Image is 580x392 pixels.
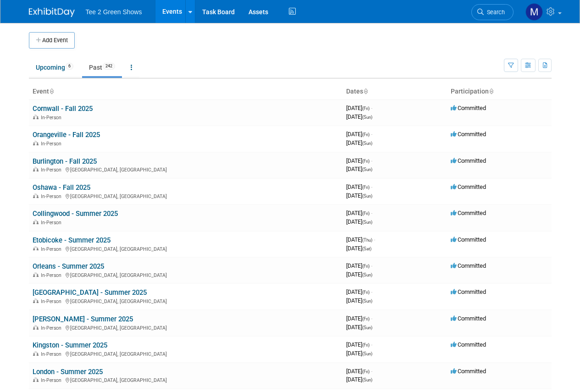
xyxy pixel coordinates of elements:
span: [DATE] [346,288,372,295]
div: [GEOGRAPHIC_DATA], [GEOGRAPHIC_DATA] [33,245,339,252]
a: Sort by Participation Type [489,88,493,95]
span: Committed [451,105,486,111]
span: - [371,210,372,216]
span: In-Person [41,351,64,357]
span: (Sun) [362,193,372,199]
span: (Sun) [362,377,372,382]
span: (Fri) [362,211,370,216]
img: Michael Kruger [525,3,543,21]
a: Past242 [82,59,122,76]
img: In-Person Event [33,377,39,382]
span: 242 [103,63,115,70]
span: Committed [451,368,486,375]
span: (Sun) [362,298,372,304]
span: Committed [451,183,486,190]
span: (Sun) [362,167,372,172]
img: In-Person Event [33,351,39,356]
img: In-Person Event [33,298,39,303]
th: Dates [342,84,447,99]
span: In-Person [41,115,64,121]
span: (Sun) [362,351,372,356]
span: - [371,262,372,269]
a: [PERSON_NAME] - Summer 2025 [33,315,133,323]
a: Sort by Event Name [49,88,54,95]
a: Orleans - Summer 2025 [33,262,104,271]
span: Committed [451,341,486,348]
a: [GEOGRAPHIC_DATA] - Summer 2025 [33,288,147,297]
a: London - Summer 2025 [33,368,103,376]
a: Orangeville - Fall 2025 [33,131,100,139]
span: (Fri) [362,316,370,321]
div: [GEOGRAPHIC_DATA], [GEOGRAPHIC_DATA] [33,297,339,304]
span: [DATE] [346,192,372,199]
img: In-Person Event [33,115,39,119]
span: (Fri) [362,106,370,111]
div: [GEOGRAPHIC_DATA], [GEOGRAPHIC_DATA] [33,166,339,173]
span: (Sun) [362,141,372,146]
a: Collingwood - Summer 2025 [33,210,118,218]
span: (Fri) [362,264,370,269]
span: [DATE] [346,245,371,252]
span: In-Person [41,193,64,199]
span: - [371,157,372,164]
span: (Sun) [362,272,372,277]
span: [DATE] [346,166,372,172]
img: In-Person Event [33,272,39,277]
span: [DATE] [346,350,372,357]
span: (Fri) [362,290,370,295]
span: - [371,183,372,190]
a: Oshawa - Fall 2025 [33,183,90,192]
img: In-Person Event [33,141,39,145]
span: Committed [451,236,486,243]
span: [DATE] [346,131,372,138]
span: In-Person [41,377,64,383]
span: [DATE] [346,218,372,225]
span: Committed [451,315,486,322]
div: [GEOGRAPHIC_DATA], [GEOGRAPHIC_DATA] [33,271,339,278]
img: In-Person Event [33,167,39,171]
span: - [371,368,372,375]
span: Committed [451,262,486,269]
span: (Fri) [362,185,370,190]
span: [DATE] [346,157,372,164]
span: [DATE] [346,236,375,243]
span: [DATE] [346,210,372,216]
span: (Sun) [362,220,372,225]
span: [DATE] [346,341,372,348]
span: - [371,131,372,138]
span: [DATE] [346,315,372,322]
span: (Fri) [362,342,370,348]
span: Committed [451,210,486,216]
a: Burlington - Fall 2025 [33,157,97,166]
span: In-Person [41,167,64,173]
span: Committed [451,157,486,164]
span: (Fri) [362,159,370,164]
span: In-Person [41,246,64,252]
th: Participation [447,84,552,99]
a: Etobicoke - Summer 2025 [33,236,110,244]
img: In-Person Event [33,325,39,330]
a: Search [471,4,514,20]
span: [DATE] [346,271,372,278]
span: In-Person [41,220,64,226]
span: [DATE] [346,297,372,304]
span: Search [484,9,505,16]
span: (Fri) [362,369,370,374]
span: [DATE] [346,183,372,190]
span: [DATE] [346,324,372,331]
div: [GEOGRAPHIC_DATA], [GEOGRAPHIC_DATA] [33,192,339,199]
span: 6 [66,63,73,70]
div: [GEOGRAPHIC_DATA], [GEOGRAPHIC_DATA] [33,350,339,357]
div: [GEOGRAPHIC_DATA], [GEOGRAPHIC_DATA] [33,324,339,331]
span: (Thu) [362,237,372,243]
span: [DATE] [346,113,372,120]
button: Add Event [29,32,75,49]
span: In-Person [41,141,64,147]
span: [DATE] [346,262,372,269]
span: - [371,315,372,322]
a: Sort by Start Date [363,88,368,95]
span: Committed [451,288,486,295]
span: (Fri) [362,132,370,137]
span: - [371,341,372,348]
a: Cornwall - Fall 2025 [33,105,93,113]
